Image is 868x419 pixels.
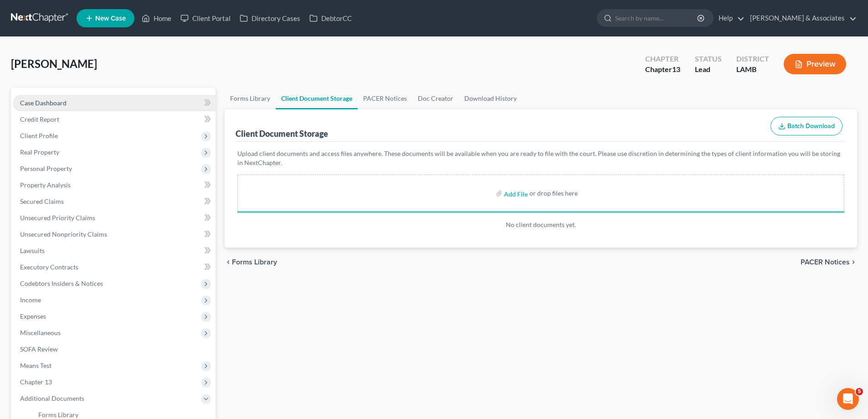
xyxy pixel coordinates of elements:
[13,111,216,128] a: Credit Report
[237,149,844,167] p: Upload client documents and access files anywhere. These documents will be available when you are...
[736,54,769,64] div: District
[20,312,46,320] span: Expenses
[13,226,216,243] a: Unsecured Nonpriority Claims
[20,230,107,238] span: Unsecured Nonpriority Claims
[225,259,277,266] button: chevron_left Forms Library
[615,10,699,26] input: Search by name...
[20,197,64,205] span: Secured Claims
[529,189,578,198] div: or drop files here
[20,378,52,386] span: Chapter 13
[736,64,769,75] div: LAMB
[225,259,232,266] i: chevron_left
[13,193,216,210] a: Secured Claims
[20,247,45,254] span: Lawsuits
[13,210,216,226] a: Unsecured Priority Claims
[20,132,58,140] span: Client Profile
[20,181,71,189] span: Property Analysis
[137,10,176,26] a: Home
[714,10,745,26] a: Help
[801,259,850,266] span: PACER Notices
[232,259,277,266] span: Forms Library
[645,54,680,64] div: Chapter
[358,88,412,109] a: PACER Notices
[784,54,846,74] button: Preview
[20,148,59,156] span: Real Property
[13,259,216,275] a: Executory Contracts
[20,362,51,369] span: Means Test
[20,296,41,304] span: Income
[236,128,328,139] div: Client Document Storage
[38,411,78,419] span: Forms Library
[13,95,216,111] a: Case Dashboard
[305,10,356,26] a: DebtorCC
[801,259,857,266] button: PACER Notices chevron_right
[95,15,126,22] span: New Case
[13,177,216,193] a: Property Analysis
[225,88,276,109] a: Forms Library
[459,88,522,109] a: Download History
[837,388,859,410] iframe: Intercom live chat
[20,214,95,222] span: Unsecured Priority Claims
[235,10,305,26] a: Directory Cases
[176,10,235,26] a: Client Portal
[237,220,844,229] p: No client documents yet.
[770,117,842,136] button: Batch Download
[20,263,78,271] span: Executory Contracts
[645,64,680,75] div: Chapter
[20,329,61,336] span: Miscellaneous
[20,165,72,172] span: Personal Property
[695,54,722,64] div: Status
[11,57,97,70] span: [PERSON_NAME]
[856,388,863,395] span: 5
[20,115,59,123] span: Credit Report
[20,345,58,353] span: SOFA Review
[20,99,67,107] span: Case Dashboard
[745,10,857,26] a: [PERSON_NAME] & Associates
[850,259,857,266] i: chevron_right
[13,243,216,259] a: Lawsuits
[20,394,84,402] span: Additional Documents
[13,341,216,357] a: SOFA Review
[276,88,358,109] a: Client Document Storage
[787,122,835,130] span: Batch Download
[695,64,722,75] div: Lead
[412,88,459,109] a: Doc Creator
[20,279,103,287] span: Codebtors Insiders & Notices
[672,65,680,73] span: 13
